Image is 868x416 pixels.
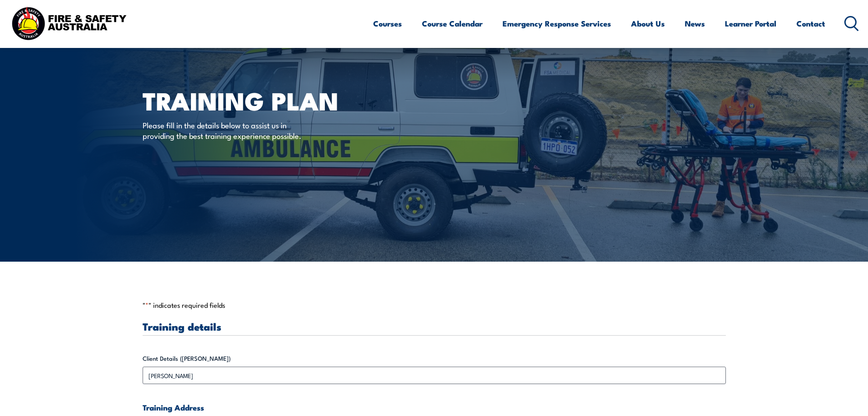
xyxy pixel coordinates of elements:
p: " " indicates required fields [143,300,726,310]
a: News [685,11,705,36]
p: Please fill in the details below to assist us in providing the best training experience possible. [143,120,309,141]
a: About Us [631,11,665,36]
a: Course Calendar [422,11,483,36]
label: Client Details ([PERSON_NAME]) [143,354,726,363]
h3: Training details [143,321,726,332]
h1: Training plan [143,90,368,111]
a: Learner Portal [725,11,776,36]
a: Contact [796,11,825,36]
a: Emergency Response Services [503,11,611,36]
h4: Training Address [143,402,726,412]
a: Courses [373,11,402,36]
